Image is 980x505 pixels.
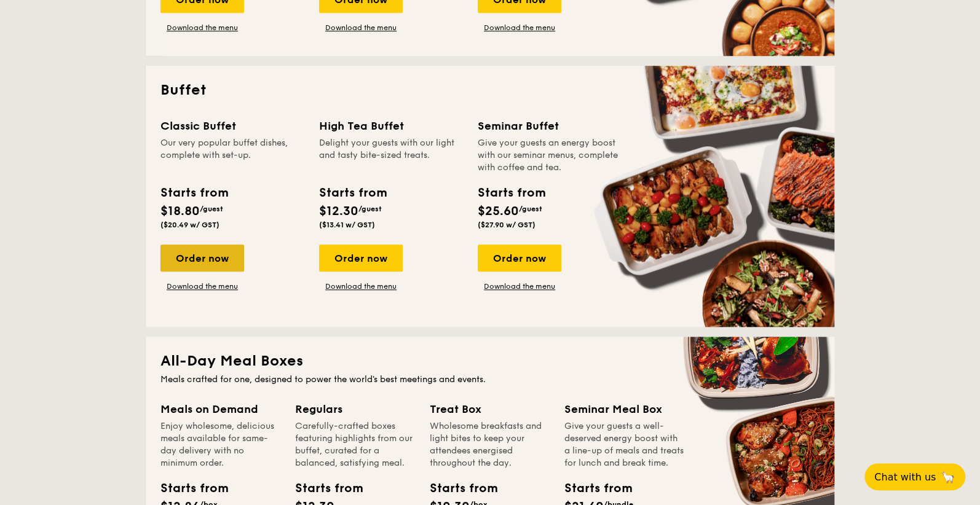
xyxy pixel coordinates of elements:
a: Download the menu [160,23,244,33]
button: Chat with us🦙 [864,463,965,490]
h2: All-Day Meal Boxes [160,351,820,371]
a: Download the menu [160,281,244,291]
span: $25.60 [478,204,519,219]
span: /guest [200,205,223,213]
div: Starts from [478,184,545,202]
span: ($20.49 w/ GST) [160,221,219,229]
div: Starts from [430,479,485,498]
div: Delight your guests with our light and tasty bite-sized treats. [319,137,463,174]
h2: Buffet [160,80,820,100]
span: ($13.41 w/ GST) [319,221,375,229]
div: Classic Buffet [160,117,304,135]
div: Meals crafted for one, designed to power the world's best meetings and events. [160,374,820,386]
div: Our very popular buffet dishes, complete with set-up. [160,137,304,174]
div: Starts from [295,479,350,498]
div: Carefully-crafted boxes featuring highlights from our buffet, curated for a balanced, satisfying ... [295,420,415,469]
span: 🦙 [941,470,955,484]
a: Download the menu [319,23,403,33]
div: High Tea Buffet [319,117,463,135]
a: Download the menu [478,281,561,291]
div: Give your guests a well-deserved energy boost with a line-up of meals and treats for lunch and br... [564,420,684,469]
div: Order now [160,245,244,272]
div: Starts from [160,184,227,202]
div: Give your guests an energy boost with our seminar menus, complete with coffee and tea. [478,137,622,174]
div: Meals on Demand [160,401,280,418]
div: Starts from [160,479,216,498]
a: Download the menu [319,281,403,291]
div: Regulars [295,401,415,418]
div: Seminar Meal Box [564,401,684,418]
div: Order now [319,245,403,272]
div: Wholesome breakfasts and light bites to keep your attendees energised throughout the day. [430,420,550,469]
span: $12.30 [319,204,358,219]
span: /guest [358,205,382,213]
a: Download the menu [478,23,561,33]
span: /guest [519,205,542,213]
span: ($27.90 w/ GST) [478,221,535,229]
div: Order now [478,245,561,272]
div: Starts from [564,479,620,498]
div: Seminar Buffet [478,117,622,135]
span: $18.80 [160,204,200,219]
span: Chat with us [874,471,936,483]
div: Enjoy wholesome, delicious meals available for same-day delivery with no minimum order. [160,420,280,469]
div: Starts from [319,184,386,202]
div: Treat Box [430,401,550,418]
